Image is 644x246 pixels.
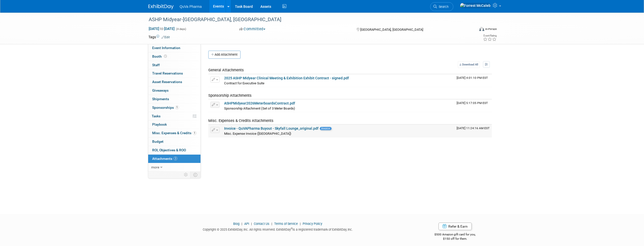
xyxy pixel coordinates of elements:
a: Attachments3 [148,155,200,163]
div: $150 off for them. [415,237,496,241]
span: to [159,27,164,31]
span: | [270,222,273,226]
a: Travel Reservations [148,69,200,78]
span: Misc. Expenses & Credits Attachments [208,118,273,123]
span: Sponsorship Attachments [208,93,252,98]
a: Playbook [148,120,200,129]
td: Personalize Event Tab Strip [182,171,190,178]
span: Upload Timestamp [457,101,488,105]
a: Terms of Service [274,222,298,226]
span: Giveaways [152,88,169,92]
a: API [244,222,249,226]
a: Budget [148,137,200,146]
span: Tasks [152,114,160,118]
a: Asset Reservations [148,78,200,86]
span: Misc. Expenses & Credits [152,131,196,135]
span: Sponsorships [152,106,179,110]
a: Misc. Expenses & Credits1 [148,129,200,137]
a: Edit [162,36,170,39]
a: Contact Us [254,222,269,226]
span: (4 days) [176,27,186,31]
span: ROI, Objectives & ROO [152,148,186,152]
a: Privacy Policy [303,222,322,226]
button: Add Attachment [208,51,240,59]
a: Staff [148,61,200,69]
a: 2025 ASHP Midyear Clinical Meeting & Exhibition Exhibit Contract - signed.pdf [224,76,349,80]
a: Download All [458,61,480,68]
div: In-Person [485,27,497,31]
button: Committed [237,26,267,32]
span: Staff [152,63,160,67]
span: [GEOGRAPHIC_DATA], [GEOGRAPHIC_DATA] [360,28,423,31]
span: Search [437,5,449,9]
span: [DATE] [DATE] [148,26,175,31]
span: Booth [152,54,168,58]
img: Format-Inperson.png [479,27,484,31]
span: Contract for Executive Suite [224,81,264,85]
a: ROI, Objectives & ROO [148,146,200,154]
span: Playbook [152,122,167,126]
div: $500 Amazon gift card for you, [415,229,496,241]
a: Search [430,2,453,11]
span: Budget [152,139,164,144]
span: more [151,165,159,169]
span: Misc. Expense Invoice ([GEOGRAPHIC_DATA]) [224,132,291,135]
a: Giveaways [148,86,200,95]
td: Upload Timestamp [455,125,492,137]
span: Attachments [152,157,177,161]
a: Blog [233,222,239,226]
td: Toggle Event Tabs [190,171,201,178]
span: Event Information [152,46,180,50]
a: Tasks [148,112,200,120]
span: | [240,222,244,226]
span: Upload Timestamp [457,126,490,130]
a: Sponsorships1 [148,103,200,112]
div: ASHP Midyear-[GEOGRAPHIC_DATA], [GEOGRAPHIC_DATA] [147,15,467,24]
a: Invoice - QuVAPharma Buyout - Skyfall Lounge_original.pdf [224,126,318,130]
span: Asset Reservations [152,80,182,84]
td: Upload Timestamp [455,74,492,87]
span: | [299,222,302,226]
span: 1 [175,106,179,109]
img: ExhibitDay [148,4,174,9]
a: Refer & Earn [438,223,472,230]
span: | [250,222,253,226]
sup: ® [291,227,293,230]
span: Invoice [320,127,332,130]
a: Shipments [148,95,200,103]
a: Booth [148,52,200,61]
td: Upload Timestamp [455,99,492,112]
span: 1 [193,131,196,135]
div: Event Rating [483,34,497,37]
span: 3 [174,157,177,160]
img: Forrest McCaleb [460,3,491,8]
a: ASHPMidyear2026MeterboardsContract.pdf [224,101,295,105]
div: Copyright © 2025 ExhibitDay, Inc. All rights reserved. ExhibitDay is a registered trademark of Ex... [148,226,407,232]
span: QuVa Pharma [180,5,202,9]
span: Upload Timestamp [457,76,488,80]
span: Shipments [152,97,169,101]
a: more [148,163,200,171]
span: Travel Reservations [152,71,183,75]
span: General Attachments [208,68,244,72]
td: Tags [148,34,170,40]
span: Sponsorship Attachment (Set of 3 Meter Boards) [224,107,295,110]
div: Event Format [445,26,497,34]
a: Event Information [148,44,200,52]
span: Booth not reserved yet [163,54,168,58]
